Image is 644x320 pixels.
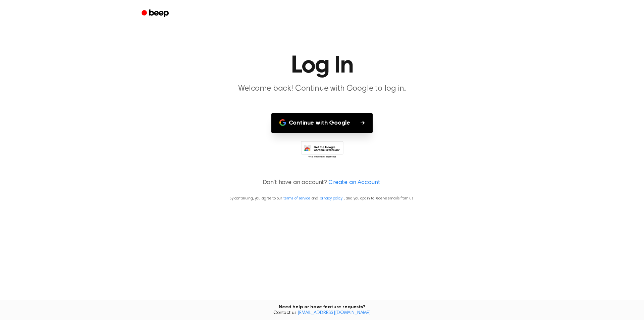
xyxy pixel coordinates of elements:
[8,195,636,201] p: By continuing, you agree to our and , and you opt in to receive emails from us.
[271,113,373,133] button: Continue with Google
[8,178,636,187] p: Don't have an account?
[193,83,451,94] p: Welcome back! Continue with Google to log in.
[150,54,494,78] h1: Log In
[328,178,380,187] a: Create an Account
[320,196,342,200] a: privacy policy
[283,196,310,200] a: terms of service
[298,311,371,315] a: [EMAIL_ADDRESS][DOMAIN_NAME]
[137,7,175,20] a: Beep
[4,310,640,316] span: Contact us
